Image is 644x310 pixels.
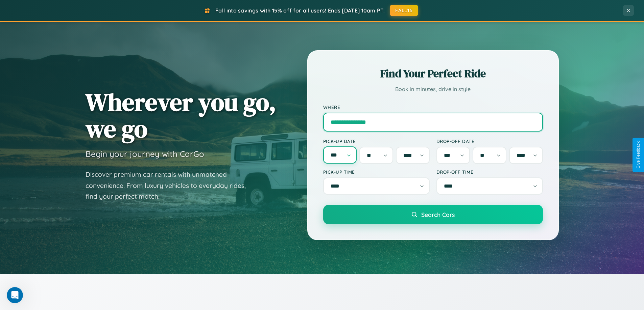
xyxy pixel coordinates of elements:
[86,169,255,202] p: Discover premium car rentals with unmatched convenience. From luxury vehicles to everyday rides, ...
[7,287,23,303] iframe: Intercom live chat
[323,104,543,110] label: Where
[323,66,543,81] h2: Find Your Perfect Ride
[86,89,276,142] h1: Wherever you go, we go
[215,7,385,14] span: Fall into savings with 15% off for all users! Ends [DATE] 10am PT.
[636,141,641,169] div: Give Feedback
[436,169,543,175] label: Drop-off Time
[323,138,430,144] label: Pick-up Date
[323,169,430,175] label: Pick-up Time
[436,138,543,144] label: Drop-off Date
[390,5,418,16] button: FALL15
[323,205,543,224] button: Search Cars
[86,149,204,159] h3: Begin your journey with CarGo
[421,211,455,218] span: Search Cars
[323,84,543,94] p: Book in minutes, drive in style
